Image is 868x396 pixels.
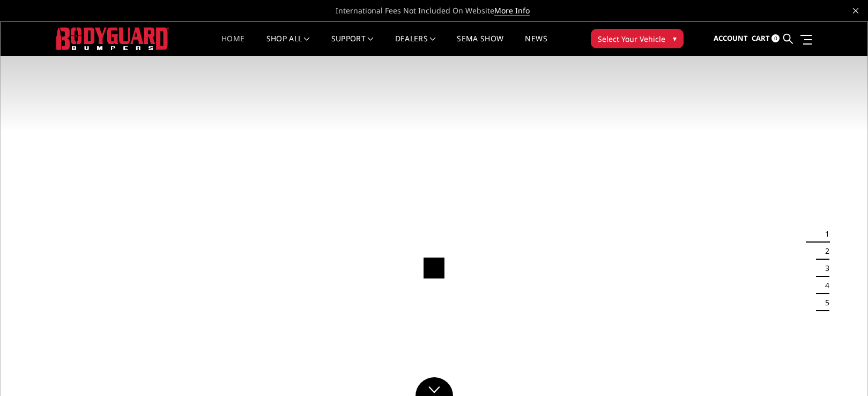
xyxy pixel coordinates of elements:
[331,35,374,56] a: Support
[819,243,829,260] button: 2 of 5
[771,34,780,42] span: 0
[56,27,169,49] img: BODYGUARD BUMPERS
[395,35,436,56] a: Dealers
[819,294,829,311] button: 5 of 5
[819,225,829,243] button: 1 of 5
[673,33,677,44] span: ▾
[752,33,770,43] span: Cart
[598,33,665,45] span: Select Your Vehicle
[457,35,503,56] a: SEMA Show
[494,5,530,16] a: More Info
[714,33,748,43] span: Account
[221,35,244,56] a: Home
[416,377,453,396] a: Click to Down
[714,24,748,53] a: Account
[266,35,310,56] a: shop all
[752,24,780,53] a: Cart 0
[525,35,547,56] a: News
[591,29,684,48] button: Select Your Vehicle
[819,260,829,277] button: 3 of 5
[819,277,829,294] button: 4 of 5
